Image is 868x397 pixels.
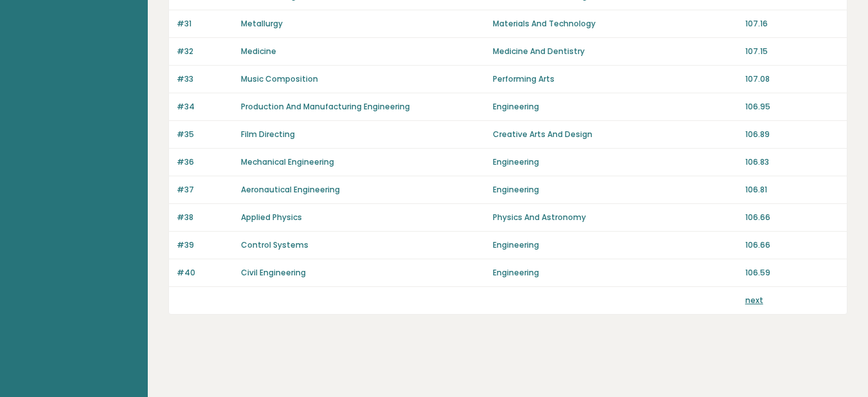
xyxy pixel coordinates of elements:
a: Control Systems [241,239,308,250]
a: Mechanical Engineering [241,156,334,167]
p: 106.66 [745,212,839,223]
p: Physics And Astronomy [493,212,737,223]
p: 107.16 [745,18,839,30]
p: #35 [177,129,233,140]
p: 106.89 [745,129,839,140]
p: #32 [177,46,233,57]
p: Engineering [493,267,737,279]
p: 106.81 [745,184,839,196]
p: #38 [177,212,233,223]
a: Metallurgy [241,18,283,29]
p: #31 [177,18,233,30]
p: #40 [177,267,233,279]
p: #34 [177,101,233,113]
p: #33 [177,73,233,85]
p: 107.15 [745,46,839,57]
a: Film Directing [241,129,295,140]
a: Applied Physics [241,212,302,223]
p: #39 [177,239,233,251]
p: Engineering [493,184,737,196]
p: 106.83 [745,156,839,168]
p: Engineering [493,156,737,168]
p: Medicine And Dentistry [493,46,737,57]
p: #36 [177,156,233,168]
p: 106.66 [745,239,839,251]
p: Materials And Technology [493,18,737,30]
p: 106.59 [745,267,839,279]
p: Engineering [493,239,737,251]
a: next [745,295,763,306]
a: Music Composition [241,73,318,84]
a: Civil Engineering [241,267,306,278]
p: Performing Arts [493,73,737,85]
a: Medicine [241,46,276,57]
p: Creative Arts And Design [493,129,737,140]
p: 106.95 [745,101,839,113]
a: Production And Manufacturing Engineering [241,101,410,112]
a: Aeronautical Engineering [241,184,340,195]
p: #37 [177,184,233,196]
p: 107.08 [745,73,839,85]
p: Engineering [493,101,737,113]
